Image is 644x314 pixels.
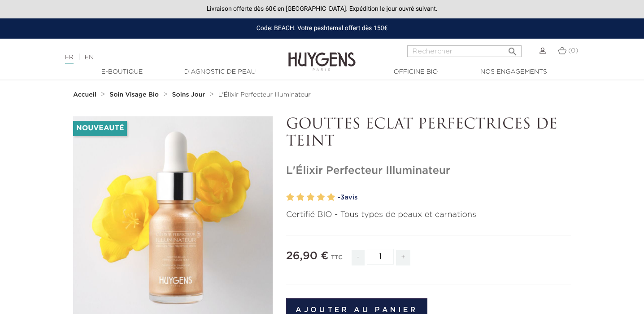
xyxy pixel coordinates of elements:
div: TTC [331,248,343,272]
a: Nos engagements [469,67,558,77]
strong: Soins Jour [172,92,205,98]
input: Quantité [367,249,394,265]
img: Huygens [288,38,356,72]
div: | [61,52,262,63]
a: Soin Visage Bio [109,91,161,98]
label: 5 [327,191,335,204]
a: Soins Jour [172,91,207,98]
a: E-Boutique [77,67,167,77]
p: GOUTTES ECLAT PERFECTRICES DE TEINT [286,116,571,151]
label: 1 [286,191,294,204]
h1: L'Élixir Perfecteur Illuminateur [286,164,571,177]
a: Accueil [73,91,98,98]
a: Officine Bio [371,67,461,77]
span: (0) [568,48,578,54]
a: L'Élixir Perfecteur Illuminateur [218,91,311,98]
span: 26,90 € [286,251,329,261]
a: EN [85,54,94,61]
span: L'Élixir Perfecteur Illuminateur [218,92,311,98]
p: Certifié BIO - Tous types de peaux et carnations [286,209,571,221]
label: 3 [307,191,315,204]
label: 2 [296,191,305,204]
span: + [396,250,410,265]
span: - [352,250,364,265]
i:  [507,44,518,54]
strong: Accueil [73,92,96,98]
span: 3 [340,194,344,201]
li: Nouveauté [73,121,127,136]
input: Rechercher [407,45,522,57]
a: -3avis [338,191,571,204]
a: Diagnostic de peau [175,67,265,77]
button:  [505,43,521,55]
strong: Soin Visage Bio [109,92,159,98]
label: 4 [317,191,325,204]
a: FR [65,54,74,64]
